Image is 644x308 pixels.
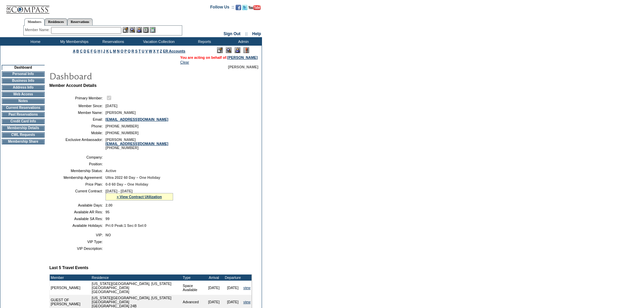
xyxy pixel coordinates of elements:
a: » View Contract Utilization [117,195,162,199]
td: Current Contract: [52,189,103,200]
td: Position: [52,162,103,166]
a: P [124,49,127,53]
td: Price Plan: [52,182,103,186]
td: Phone: [52,124,103,128]
a: J [103,49,105,53]
td: Home [15,37,54,46]
span: 95 [105,210,110,214]
a: K [106,49,109,53]
td: Follow Us :: [210,4,234,12]
td: Past Reservations [2,112,45,117]
a: [EMAIL_ADDRESS][DOMAIN_NAME] [105,142,168,146]
td: CWL Requests [2,132,45,138]
td: My Memberships [54,37,93,46]
td: Reservations [93,37,132,46]
img: b_calculator.gif [150,27,156,33]
a: Reservations [67,18,93,25]
td: VIP: [52,233,103,237]
a: C [80,49,82,53]
td: Credit Card Info [2,119,45,124]
td: Membership Share [2,139,45,144]
span: [PERSON_NAME] [PHONE_NUMBER] [105,138,168,150]
a: R [132,49,134,53]
a: E [87,49,90,53]
img: pgTtlDashboard.gif [49,69,184,82]
td: Type [182,275,205,281]
td: Available Holidays: [52,223,103,228]
td: Current Reservations [2,105,45,111]
a: S [135,49,138,53]
span: [PERSON_NAME] [105,111,136,115]
a: Y [157,49,159,53]
span: [PHONE_NUMBER] [105,124,139,128]
td: Reports [184,37,223,46]
td: Membership Agreement: [52,175,103,180]
td: Email: [52,117,103,121]
img: View [129,27,135,33]
td: Member Name: [52,111,103,115]
td: Member Since: [52,104,103,108]
a: Clear [180,60,189,64]
a: view [243,300,251,304]
b: Last 5 Travel Events [49,265,88,270]
td: Admin [223,37,262,46]
a: N [117,49,120,53]
a: U [142,49,144,53]
span: [PERSON_NAME] [228,65,258,69]
td: Company: [52,155,103,159]
a: ER Accounts [163,49,185,53]
img: Impersonate [235,47,240,53]
td: Available Days: [52,203,103,207]
td: Dashboard [2,65,45,70]
td: Exclusive Ambassador: [52,138,103,150]
span: [DATE] - [DATE] [105,189,133,193]
a: F [91,49,93,53]
span: Active [105,169,116,173]
img: View Mode [226,47,232,53]
td: Available AR Res: [52,210,103,214]
td: Member [50,275,91,281]
img: Subscribe to our YouTube Channel [248,5,261,10]
td: Mobile: [52,131,103,135]
div: Member Name: [25,27,51,33]
a: L [110,49,112,53]
td: [PERSON_NAME] [50,281,91,295]
a: view [243,286,251,290]
img: Become our fan on Facebook [236,5,241,10]
a: G [94,49,96,53]
a: Subscribe to our YouTube Channel [248,7,261,11]
td: [DATE] [223,281,242,295]
a: Follow us on Twitter [242,7,247,11]
td: Membership Status: [52,169,103,173]
td: VIP Type: [52,240,103,244]
a: Residences [45,18,67,25]
a: X [153,49,156,53]
a: O [121,49,123,53]
a: T [139,49,141,53]
td: Vacation Collection [132,37,184,46]
td: [DATE] [205,281,223,295]
td: [US_STATE][GEOGRAPHIC_DATA], [US_STATE][GEOGRAPHIC_DATA] [GEOGRAPHIC_DATA] [91,281,182,295]
img: Reservations [143,27,149,33]
span: [PHONE_NUMBER] [105,131,139,135]
img: Log Concern/Member Elevation [243,47,249,53]
img: b_edit.gif [123,27,128,33]
a: [EMAIL_ADDRESS][DOMAIN_NAME] [105,117,168,121]
td: Business Info [2,78,45,84]
td: Available SA Res: [52,217,103,221]
td: Membership Details [2,125,45,131]
td: Notes [2,98,45,104]
a: Become our fan on Facebook [236,7,241,11]
td: Personal Info [2,71,45,77]
b: Member Account Details [49,83,97,88]
a: Z [160,49,162,53]
span: NO [105,233,111,237]
a: W [149,49,152,53]
a: I [101,49,102,53]
span: Ultra 2022 60 Day – One Holiday [105,175,160,180]
td: Departure [223,275,242,281]
a: H [98,49,100,53]
td: Web Access [2,92,45,97]
a: [PERSON_NAME] [228,55,258,60]
a: Sign Out [223,31,240,36]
